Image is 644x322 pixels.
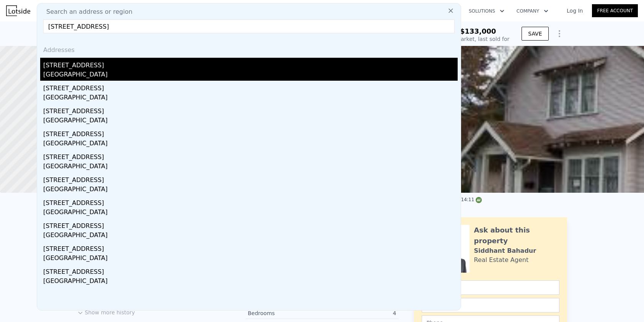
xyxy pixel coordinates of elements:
[322,309,396,317] div: 4
[77,306,135,316] button: Show more history
[463,4,510,18] button: Solutions
[592,4,638,17] a: Free Account
[510,4,554,18] button: Company
[43,218,458,231] div: [STREET_ADDRESS]
[43,58,458,70] div: [STREET_ADDRESS]
[43,139,458,150] div: [GEOGRAPHIC_DATA]
[248,309,322,317] div: Bedrooms
[40,7,132,16] span: Search an address or region
[422,298,559,312] input: Email
[43,241,458,254] div: [STREET_ADDRESS]
[43,254,458,264] div: [GEOGRAPHIC_DATA]
[43,150,458,162] div: [STREET_ADDRESS]
[474,225,559,246] div: Ask about this property
[43,81,458,93] div: [STREET_ADDRESS]
[43,127,458,139] div: [STREET_ADDRESS]
[43,116,458,127] div: [GEOGRAPHIC_DATA]
[43,93,458,104] div: [GEOGRAPHIC_DATA]
[43,231,458,241] div: [GEOGRAPHIC_DATA]
[558,7,592,15] a: Log In
[43,70,458,81] div: [GEOGRAPHIC_DATA]
[552,26,567,41] button: Show Options
[43,20,455,33] input: Enter an address, city, region, neighborhood or zip code
[447,35,509,43] div: Off Market, last sold for
[476,197,482,203] img: NWMLS Logo
[522,27,548,41] button: SAVE
[422,280,559,295] input: Name
[43,208,458,218] div: [GEOGRAPHIC_DATA]
[43,276,458,287] div: [GEOGRAPHIC_DATA]
[474,255,529,265] div: Real Estate Agent
[43,264,458,276] div: [STREET_ADDRESS]
[43,172,458,185] div: [STREET_ADDRESS]
[43,104,458,116] div: [STREET_ADDRESS]
[40,39,458,58] div: Addresses
[43,185,458,195] div: [GEOGRAPHIC_DATA]
[460,27,496,35] span: $133,000
[43,162,458,172] div: [GEOGRAPHIC_DATA]
[43,195,458,208] div: [STREET_ADDRESS]
[6,5,30,16] img: Lotside
[474,246,536,255] div: Siddhant Bahadur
